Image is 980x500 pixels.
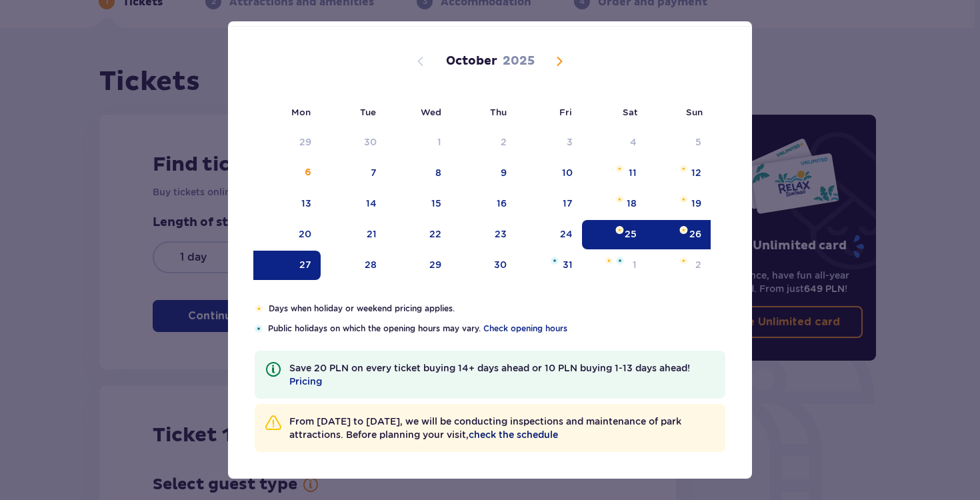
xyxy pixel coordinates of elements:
[494,258,507,271] div: 30
[627,197,637,210] div: 18
[299,135,311,149] div: 29
[503,53,535,69] p: 2025
[501,135,507,149] div: 2
[516,251,582,280] td: Blue star31
[560,227,573,241] div: 24
[289,375,322,388] a: Pricing
[516,128,582,157] td: Date not available. Friday, October 3, 2025
[679,226,688,234] img: Orange star
[299,227,311,241] div: 20
[255,325,263,333] img: Blue star
[490,107,507,117] small: Thu
[646,189,711,219] td: Orange star19
[413,53,429,69] button: Previous month
[516,220,582,249] td: 24
[255,128,321,157] td: Date not available. Monday, September 29, 2025
[646,128,711,157] td: Date not available. Sunday, October 5, 2025
[501,166,507,179] div: 9
[633,258,637,271] div: 1
[516,189,582,219] td: 17
[289,361,715,388] p: Save 20 PLN on every ticket buying 14+ days ahead or 10 PLN buying 1-13 days ahead!
[386,251,451,280] td: 29
[646,220,711,249] td: Date selected. Sunday, October 26, 2025
[469,428,558,441] a: check the schedule
[582,128,647,157] td: Date not available. Saturday, October 4, 2025
[269,303,725,315] p: Days when holiday or weekend pricing applies.
[691,166,701,179] div: 12
[551,257,559,265] img: Blue star
[516,159,582,188] td: 10
[630,135,637,149] div: 4
[386,128,451,157] td: Date not available. Wednesday, October 1, 2025
[625,227,637,241] div: 25
[431,197,441,210] div: 15
[451,251,517,280] td: 30
[695,258,701,271] div: 2
[646,159,711,188] td: Orange star12
[437,135,441,149] div: 1
[562,166,573,179] div: 10
[446,53,497,69] p: October
[321,189,387,219] td: 14
[451,220,517,249] td: 23
[301,197,311,210] div: 13
[299,258,311,271] div: 27
[483,323,567,335] a: Check opening hours
[567,135,573,149] div: 3
[255,220,321,249] td: 20
[582,220,647,249] td: Date selected. Saturday, October 25, 2025
[451,189,517,219] td: 16
[321,251,387,280] td: 28
[421,107,441,117] small: Wed
[291,107,311,117] small: Mon
[623,107,637,117] small: Sat
[255,159,321,188] td: Date not available. Monday, October 6, 2025
[551,53,567,69] button: Next month
[451,128,517,157] td: Date not available. Thursday, October 2, 2025
[616,257,624,265] img: Blue star
[364,135,377,149] div: 30
[495,227,507,241] div: 23
[365,258,377,271] div: 28
[615,195,624,203] img: Orange star
[497,197,507,210] div: 16
[582,159,647,188] td: Orange star11
[689,227,701,241] div: 26
[451,159,517,188] td: 9
[386,189,451,219] td: 15
[366,197,377,210] div: 14
[268,323,725,335] p: Public holidays on which the opening hours may vary.
[386,220,451,249] td: 22
[686,107,703,117] small: Sun
[615,165,624,173] img: Orange star
[563,258,573,271] div: 31
[367,227,377,241] div: 21
[582,189,647,219] td: Orange star18
[559,107,572,117] small: Fri
[289,415,715,441] p: From [DATE] to [DATE], we will be conducting inspections and maintenance of park attractions. Bef...
[386,159,451,188] td: 8
[679,165,688,173] img: Orange star
[679,257,688,265] img: Orange star
[646,251,711,280] td: Orange star2
[321,220,387,249] td: 21
[435,166,441,179] div: 8
[371,166,377,179] div: 7
[255,189,321,219] td: 13
[321,159,387,188] td: 7
[255,251,321,280] td: Date selected. Monday, October 27, 2025
[582,251,647,280] td: Orange starBlue star1
[429,227,441,241] div: 22
[563,197,573,210] div: 17
[360,107,376,117] small: Tue
[615,226,624,234] img: Orange star
[629,166,637,179] div: 11
[255,305,263,313] img: Orange star
[691,197,701,210] div: 19
[679,195,688,203] img: Orange star
[605,257,613,265] img: Orange star
[695,135,701,149] div: 5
